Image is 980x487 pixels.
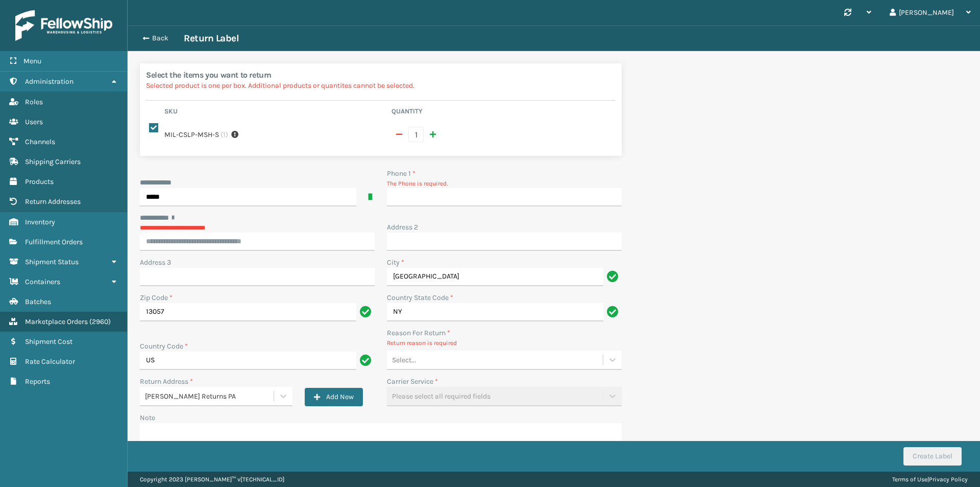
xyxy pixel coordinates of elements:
[387,222,418,233] label: Address 2
[137,34,184,43] button: Back
[140,472,284,487] p: Copyright 2023 [PERSON_NAME]™ v [TECHNICAL_ID]
[220,129,228,140] span: ( 1 )
[929,476,968,483] a: Privacy Policy
[392,355,416,365] div: Select...
[25,197,81,206] span: Return Addresses
[25,177,54,186] span: Products
[25,277,60,286] span: Containers
[25,258,79,266] span: Shipment Status
[387,179,622,188] p: The Phone is required.
[25,377,50,386] span: Reports
[387,376,438,387] label: Carrier Service
[387,328,450,338] label: Reason For Return
[25,337,72,346] span: Shipment Cost
[161,107,388,119] th: Sku
[140,341,188,352] label: Country Code
[387,168,415,179] label: Phone 1
[140,292,173,303] label: Zip Code
[25,238,83,246] span: Fulfillment Orders
[25,357,75,366] span: Rate Calculator
[388,107,616,119] th: Quantity
[387,338,622,347] p: Return reason is required
[15,10,112,41] img: logo
[387,257,404,268] label: City
[25,297,51,306] span: Batches
[25,317,88,326] span: Marketplace Orders
[145,391,275,402] div: [PERSON_NAME] Returns PA
[146,80,616,91] p: Selected product is one per box. Additional products or quantites cannot be selected.
[25,98,43,106] span: Roles
[25,77,73,86] span: Administration
[892,472,968,487] div: |
[892,476,927,483] a: Terms of Use
[164,129,219,140] label: MIL-CSLP-MSH-S
[140,413,155,422] label: Note
[387,292,453,303] label: Country State Code
[25,137,55,146] span: Channels
[25,218,55,226] span: Inventory
[305,388,363,406] button: Add New
[89,317,111,326] span: ( 2960 )
[903,447,962,466] button: Create Label
[140,376,193,387] label: Return Address
[146,69,616,80] h2: Select the items you want to return
[25,157,81,166] span: Shipping Carriers
[184,32,239,44] h3: Return Label
[23,57,41,65] span: Menu
[140,257,171,268] label: Address 3
[25,118,43,126] span: Users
